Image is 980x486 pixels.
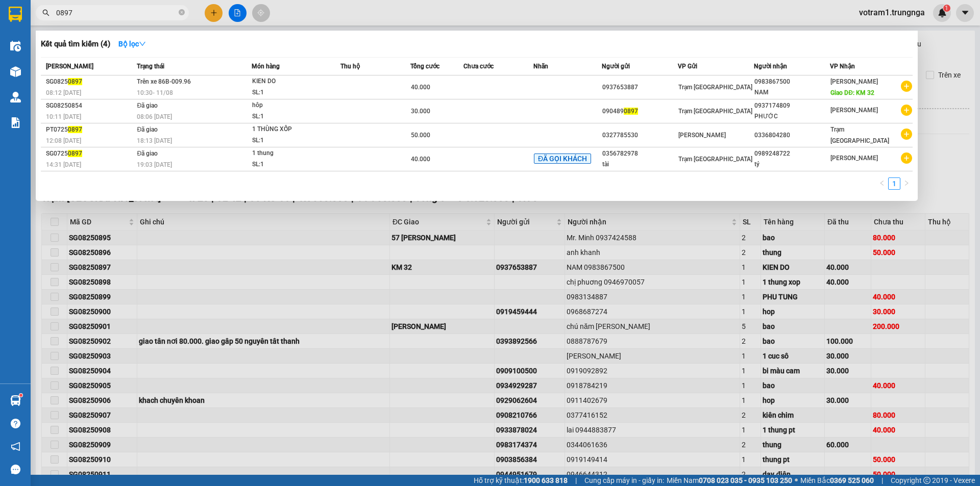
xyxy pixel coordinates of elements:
span: Đã giao [137,126,158,133]
li: Previous Page [876,177,888,190]
button: Bộ lọcdown [110,36,154,52]
span: Tổng cước [410,63,439,70]
span: VP Gửi [678,63,697,70]
li: Next Page [900,177,913,190]
div: 1 thung [252,148,329,159]
span: 0897 [624,108,638,115]
span: 08:12 [DATE] [46,89,81,96]
div: KIEN DO [252,76,329,87]
img: warehouse-icon [10,66,21,77]
span: 14:31 [DATE] [46,161,81,168]
span: Người gửi [602,63,630,70]
span: plus-circle [901,129,912,140]
div: SL: 1 [252,135,329,146]
input: Tìm tên, số ĐT hoặc mã đơn [56,7,177,18]
button: right [900,177,913,190]
span: Trạm [GEOGRAPHIC_DATA] [678,108,752,115]
img: solution-icon [10,117,21,128]
span: right [903,180,910,186]
span: ĐÃ GỌI KHÁCH [534,154,591,164]
div: 0356782978 [602,148,677,159]
span: Thu hộ [340,63,360,70]
div: SL: 1 [252,87,329,98]
li: 1 [888,177,900,190]
span: Giao DĐ: KM 32 [830,89,874,96]
div: 0937653887 [602,82,677,93]
span: notification [11,442,20,451]
span: left [879,180,885,186]
span: 0897 [68,150,82,157]
div: PHƯỚC [754,111,829,122]
span: Chưa cước [463,63,494,70]
span: Món hàng [252,63,280,70]
span: Trạm [GEOGRAPHIC_DATA] [678,84,752,91]
div: SG0825 [46,76,134,87]
span: Đã giao [137,102,158,109]
span: 50.000 [411,132,430,139]
img: logo-vxr [9,7,22,22]
div: SG0725 [46,148,134,159]
span: plus-circle [901,81,912,92]
span: plus-circle [901,152,912,164]
span: close-circle [179,8,185,18]
span: 10:11 [DATE] [46,113,81,120]
span: Đã giao [137,150,158,157]
span: 19:03 [DATE] [137,161,172,168]
span: 0897 [68,126,82,133]
div: 0983867500 [754,76,829,87]
div: SG08250854 [46,100,134,111]
span: [PERSON_NAME] [46,63,93,70]
span: VP Nhận [830,63,855,70]
span: 10:30 - 11/08 [137,89,173,96]
div: tài [602,159,677,170]
sup: 1 [19,394,22,397]
div: 0989248722 [754,148,829,159]
img: warehouse-icon [10,41,21,52]
button: left [876,177,888,190]
h3: Kết quả tìm kiếm ( 4 ) [41,39,110,49]
div: 090489 [602,106,677,117]
img: warehouse-icon [10,395,21,406]
span: Trạng thái [137,63,164,70]
span: [PERSON_NAME] [830,155,878,162]
div: 0336804280 [754,130,829,141]
span: plus-circle [901,105,912,116]
img: warehouse-icon [10,92,21,103]
span: [PERSON_NAME] [678,132,726,139]
span: search [42,9,50,16]
span: Trạm [GEOGRAPHIC_DATA] [830,126,889,144]
a: 1 [889,178,900,189]
span: 0897 [68,78,82,85]
span: 18:13 [DATE] [137,137,172,144]
span: close-circle [179,9,185,15]
div: SL: 1 [252,159,329,170]
span: Người nhận [754,63,787,70]
span: down [139,40,146,47]
div: PT0725 [46,124,134,135]
span: [PERSON_NAME] [830,107,878,114]
span: Trạm [GEOGRAPHIC_DATA] [678,156,752,163]
span: Trên xe 86B-009.96 [137,78,191,85]
div: hôp [252,100,329,111]
div: NAM [754,87,829,98]
div: 1 THÙNG XỐP [252,124,329,135]
span: question-circle [11,419,20,428]
span: 40.000 [411,156,430,163]
span: 08:06 [DATE] [137,113,172,120]
span: 30.000 [411,108,430,115]
span: 12:08 [DATE] [46,137,81,144]
span: [PERSON_NAME] [830,78,878,85]
div: 0937174809 [754,100,829,111]
div: tý [754,159,829,170]
div: 0327785530 [602,130,677,141]
span: message [11,465,20,474]
span: Nhãn [533,63,548,70]
div: SL: 1 [252,111,329,122]
span: 40.000 [411,84,430,91]
strong: Bộ lọc [118,40,146,48]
